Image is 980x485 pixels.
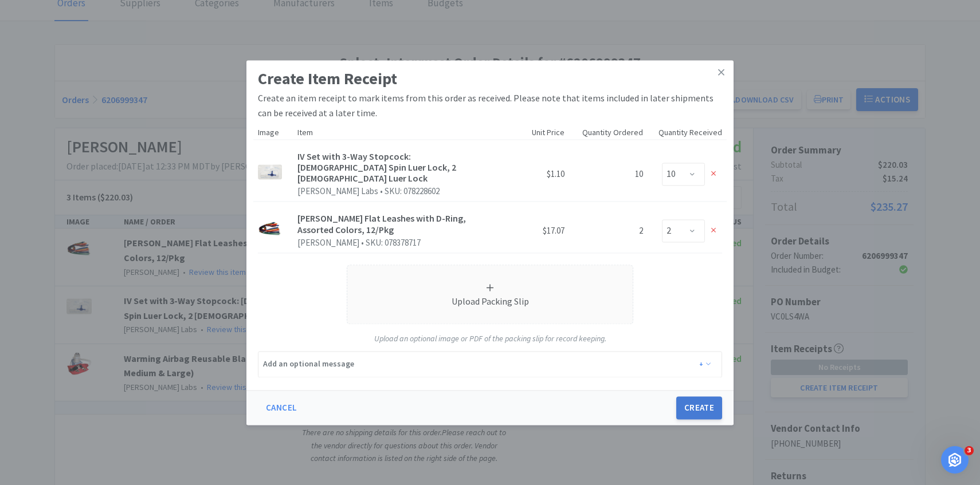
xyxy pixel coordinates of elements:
[297,187,485,197] p: [PERSON_NAME] Labs SKU: 078228602
[378,186,385,197] span: •
[293,122,490,144] div: Item
[258,66,722,92] div: Create Item Receipt
[693,356,717,372] button: +
[263,358,354,370] div: Add an optional message
[258,396,305,419] button: Cancel
[648,122,727,144] div: Quantity Received
[490,122,569,144] div: Unit Price
[574,224,644,238] h6: 2
[297,238,485,248] p: [PERSON_NAME] SKU: 078378717
[352,294,628,308] div: Upload Packing Slip
[941,446,969,474] iframe: Intercom live chat
[258,217,282,241] img: ec09874c420d409eb8a0d4ee9576b7cc_79563.jpeg
[374,334,606,344] em: Upload an optional image or PDF of the packing slip for record keeping.
[676,396,722,419] button: Create
[297,213,466,235] a: [PERSON_NAME] Flat Leashes with D-Ring, Assorted Colors, 12/Pkg
[347,265,633,324] span: Upload Packing Slip
[258,160,282,184] img: 127dcc5a3aa44f1980fcadbbb93498e2_61659.jpeg
[569,122,648,144] div: Quantity Ordered
[297,151,456,184] a: IV Set with 3-Way Stopcock: [DEMOGRAPHIC_DATA] Spin Luer Lock, 2 [DEMOGRAPHIC_DATA] Luer Lock
[495,167,565,181] h6: $1.10
[253,122,293,144] div: Image
[359,237,366,248] span: •
[258,92,722,121] div: Create an item receipt to mark items from this order as received. Please note that items included...
[495,224,565,238] h6: $17.07
[965,446,974,455] span: 3
[574,167,644,181] h6: 10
